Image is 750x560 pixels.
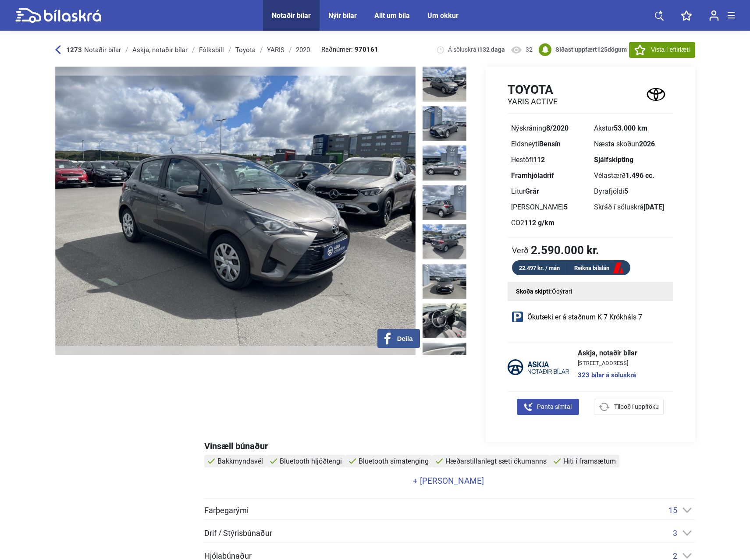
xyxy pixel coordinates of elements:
[508,82,558,97] h1: Toyota
[423,106,466,141] img: 1748956844_7558298438928626504_21256817150816843.jpg
[546,124,569,132] b: 8/2020
[624,187,628,195] b: 5
[516,288,552,295] strong: Skoða skipti:
[397,335,413,343] span: Deila
[280,457,342,465] span: Bluetooth hljóðtengi
[511,125,587,132] div: Nýskráning
[423,185,466,220] img: 1748956845_8374757265194405550_21256817921810315.jpg
[709,10,719,21] img: user-login.svg
[423,264,466,299] img: 1748956846_7119438138933104583_21256818647246485.jpg
[578,372,637,379] a: 323 bílar á söluskrá
[525,187,539,195] b: Grár
[594,141,670,148] div: Næsta skoðun
[531,245,599,256] b: 2.590.000 kr.
[359,457,429,465] span: Bluetooth símatenging
[355,46,378,53] b: 970161
[555,46,627,53] b: Síðast uppfært dögum
[508,97,558,106] h2: YARIS ACTIVE
[235,46,256,53] div: Toyota
[445,457,547,465] span: Hæðarstillanlegt sæti ökumanns
[527,314,642,321] span: Ökutæki er á staðnum K 7 Krókháls 7
[539,140,561,148] b: Bensín
[594,125,670,132] div: Akstur
[524,219,555,227] b: 112 g/km
[578,350,637,357] span: Askja, notaðir bílar
[66,46,82,54] b: 1273
[321,46,378,53] span: Raðnúmer:
[217,457,263,465] span: Bakkmyndavél
[651,45,690,54] span: Vista í eftirlæti
[552,288,572,295] span: Ódýrari
[272,11,311,20] a: Notaðir bílar
[629,42,695,58] button: Vista í eftirlæti
[597,46,608,53] span: 125
[512,263,567,273] div: 22.497 kr. / mán
[199,46,224,53] div: Fólksbíll
[567,263,630,274] a: Reikna bílalán
[204,552,252,560] span: Hjólabúnaður
[511,156,587,163] div: Hestöfl
[374,11,410,20] a: Allt um bíla
[511,204,587,211] div: [PERSON_NAME]
[377,329,420,348] button: Deila
[84,46,121,54] span: Notaðir bílar
[594,204,670,211] div: Skráð í söluskrá
[594,188,670,195] div: Dyrafjöldi
[537,402,572,411] span: Panta símtal
[668,506,677,515] span: 15
[267,46,284,53] div: YARIS
[614,124,647,132] b: 53.000 km
[564,203,568,211] b: 5
[423,303,466,338] img: 1748956846_1589924683893338496_21256819041787899.jpg
[643,203,664,211] b: [DATE]
[614,402,659,411] span: Tilboð í uppítöku
[448,46,505,54] span: Á söluskrá í
[578,360,637,366] span: [STREET_ADDRESS]
[427,11,459,20] a: Um okkur
[511,220,587,227] div: CO2
[204,529,272,537] span: Drif / Stýrisbúnaður
[296,46,310,53] div: 2020
[423,145,466,181] img: 1748956845_8563082944539695682_21256817562299368.jpg
[204,507,249,514] span: Farþegarými
[132,46,188,53] div: Askja, notaðir bílar
[511,171,554,180] b: Framhjóladrif
[563,457,616,465] span: Hiti í framsætum
[594,172,670,179] div: Vélastærð
[204,477,693,485] a: + [PERSON_NAME]
[533,156,545,164] b: 112
[328,11,357,20] a: Nýir bílar
[639,82,673,107] img: logo Toyota YARIS ACTIVE
[626,171,654,180] b: 1.496 cc.
[511,188,587,195] div: Litur
[423,343,466,378] img: 1748956846_5299430808275392549_21256819414060740.jpg
[511,141,587,148] div: Eldsneyti
[204,442,695,450] div: Vinsæll búnaður
[512,246,529,255] span: Verð
[639,140,655,148] b: 2026
[673,528,677,538] span: 3
[594,156,633,164] b: Sjálfskipting
[423,224,466,259] img: 1748956845_5291306232326639647_21256818288051508.jpg
[526,46,533,54] span: 32
[479,46,505,53] b: 132 daga
[423,67,466,102] img: 1748956844_8775529690785338902_21256816698723530.jpg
